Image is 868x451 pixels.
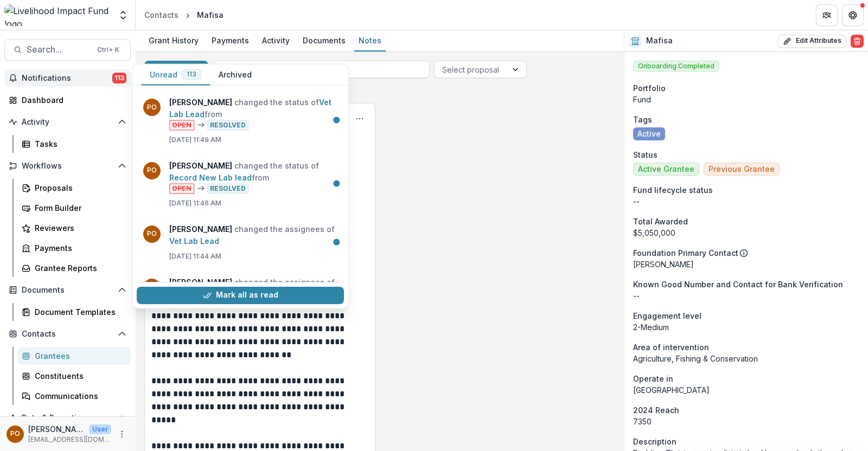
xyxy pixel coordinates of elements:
[17,347,131,365] a: Grantees
[851,35,864,48] button: Delete
[633,216,688,227] span: Total Awarded
[210,65,260,86] button: Archived
[633,404,679,416] span: 2024 Reach
[4,157,131,175] button: Open Workflows
[17,135,131,153] a: Tasks
[144,9,178,21] div: Contacts
[169,159,337,194] p: changed the status of from
[28,435,111,444] p: [EMAIL_ADDRESS][DOMAIN_NAME]
[27,44,91,55] span: Search...
[207,30,253,51] a: Payments
[35,202,122,214] div: Form Builder
[4,39,131,61] button: Search...
[633,149,658,160] span: Status
[4,325,131,343] button: Open Contacts
[633,259,859,270] p: [PERSON_NAME]
[140,7,183,23] a: Contacts
[169,172,252,182] a: Record New Lab lead
[22,330,113,339] span: Contacts
[633,94,859,105] p: Fund
[144,33,203,48] div: Grant History
[35,262,122,274] div: Grantee Reports
[633,290,859,301] p: --
[633,373,673,384] span: Operate in
[187,70,196,78] span: 113
[646,36,673,46] h2: Mafisa
[22,94,122,106] div: Dashboard
[298,30,350,51] a: Documents
[633,247,738,259] p: Foundation Primary Contact
[169,223,337,247] p: changed the assignees of
[633,342,709,353] span: Area of intervention
[354,30,386,51] a: Notes
[22,414,113,423] span: Data & Reporting
[354,33,386,48] div: Notes
[35,222,122,234] div: Reviewers
[112,73,126,83] span: 113
[633,436,676,447] span: Description
[141,65,210,86] button: Unread
[633,321,859,333] p: 2-Medium
[637,130,661,139] span: Active
[169,96,337,131] p: changed the status of from
[116,428,129,441] button: More
[22,286,113,295] span: Documents
[4,69,131,87] button: Notifications113
[638,165,694,174] span: Active Grantee
[4,409,131,427] button: Open Data & Reporting
[35,182,122,194] div: Proposals
[17,367,131,385] a: Constituents
[258,33,294,48] div: Activity
[633,61,719,72] span: Onboarding Completed
[169,236,219,245] a: Vet Lab Lead
[816,4,838,26] button: Partners
[144,61,208,78] button: New Note
[17,239,131,257] a: Payments
[778,35,846,48] button: Edit Attributes
[89,424,111,434] p: User
[35,350,122,362] div: Grantees
[17,179,131,197] a: Proposals
[35,306,122,318] div: Document Templates
[17,219,131,237] a: Reviewers
[169,276,337,300] p: changed the assignees of
[137,287,344,304] button: Mark all as read
[197,9,224,21] div: Mafisa
[10,430,20,437] div: Peige Omondi
[633,227,859,239] div: $5,050,000
[144,30,203,51] a: Grant History
[207,33,253,48] div: Payments
[116,4,131,26] button: Open entity switcher
[709,165,775,174] span: Previous Grantee
[633,353,859,364] p: Agriculture, Fishing & Conservation
[17,259,131,277] a: Grantee Reports
[17,199,131,217] a: Form Builder
[4,113,131,131] button: Open Activity
[842,4,864,26] button: Get Help
[17,303,131,321] a: Document Templates
[22,162,113,171] span: Workflows
[258,30,294,51] a: Activity
[633,114,652,125] span: Tags
[633,416,859,427] p: 7350
[633,310,701,321] span: Engagement level
[140,7,228,23] nav: breadcrumb
[633,196,859,207] p: --
[17,387,131,405] a: Communications
[4,281,131,299] button: Open Documents
[298,33,350,48] div: Documents
[169,98,331,119] a: Vet Lab Lead
[95,44,122,56] div: Ctrl + K
[633,279,843,290] span: Known Good Number and Contact for Bank Verification
[22,74,112,83] span: Notifications
[35,138,122,150] div: Tasks
[35,370,122,382] div: Constituents
[35,242,122,254] div: Payments
[351,110,368,127] button: Options
[633,82,666,94] span: Portfolio
[35,390,122,402] div: Communications
[633,184,713,196] span: Fund lifecycle status
[4,91,131,109] a: Dashboard
[4,4,111,26] img: Livelihood Impact Fund logo
[633,384,859,396] p: [GEOGRAPHIC_DATA]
